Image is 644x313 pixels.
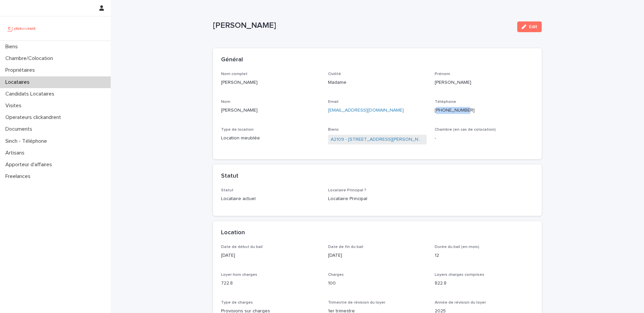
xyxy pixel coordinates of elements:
p: Location meublée [221,135,320,142]
span: Prénom [435,72,450,76]
button: Edit [517,21,542,32]
h2: Général [221,56,243,64]
p: Freelances [3,173,36,180]
p: Propriétaires [3,67,40,73]
p: Madame [328,79,427,86]
span: Nom complet [221,72,248,76]
p: Documents [3,126,38,132]
span: Téléphone [435,100,456,104]
p: Artisans [3,150,30,156]
span: Edit [529,24,537,29]
p: 722.8 [221,280,320,287]
p: Biens [3,44,23,50]
span: Charges [328,273,344,277]
span: Locataire Principal ? [328,188,366,192]
span: Loyer hors charges [221,273,257,277]
span: Civilité [328,72,341,76]
h2: Location [221,229,245,237]
p: [DATE] [328,252,427,259]
span: Biens [328,128,339,132]
p: 100 [328,280,427,287]
p: 822.8 [435,280,534,287]
p: [PERSON_NAME] [213,21,512,30]
p: Locataires [3,79,35,85]
p: Visites [3,103,27,109]
span: Loyers charges comprises [435,273,484,277]
a: A2109 - [STREET_ADDRESS][PERSON_NAME] [331,136,424,143]
h2: Statut [221,173,238,180]
span: Durée du bail (en mois) [435,245,479,249]
span: Type de location [221,128,254,132]
p: [PERSON_NAME] [221,107,320,114]
p: [PERSON_NAME] [221,79,320,86]
span: Trimestre de révision du loyer [328,301,385,305]
p: Candidats Locataires [3,91,60,97]
p: [PHONE_NUMBER] [435,107,534,114]
a: [EMAIL_ADDRESS][DOMAIN_NAME] [328,108,404,113]
p: - [435,135,534,142]
span: Statut [221,188,233,192]
p: Sinch - Téléphone [3,138,52,144]
span: Année de révision du loyer [435,301,486,305]
p: Chambre/Colocation [3,55,58,62]
p: Locataire Principal [328,195,427,202]
span: Type de charges [221,301,253,305]
span: Chambre (en cas de colocation) [435,128,496,132]
p: [DATE] [221,252,320,259]
span: Nom [221,100,230,104]
img: UCB0brd3T0yccxBKYDjQ [5,22,38,35]
span: Email [328,100,338,104]
p: [PERSON_NAME] [435,79,534,86]
span: Date de fin du bail [328,245,363,249]
p: 12 [435,252,534,259]
span: Date de début du bail [221,245,263,249]
p: Apporteur d'affaires [3,162,57,168]
p: Operateurs clickandrent [3,114,66,121]
p: Locataire actuel [221,195,320,202]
